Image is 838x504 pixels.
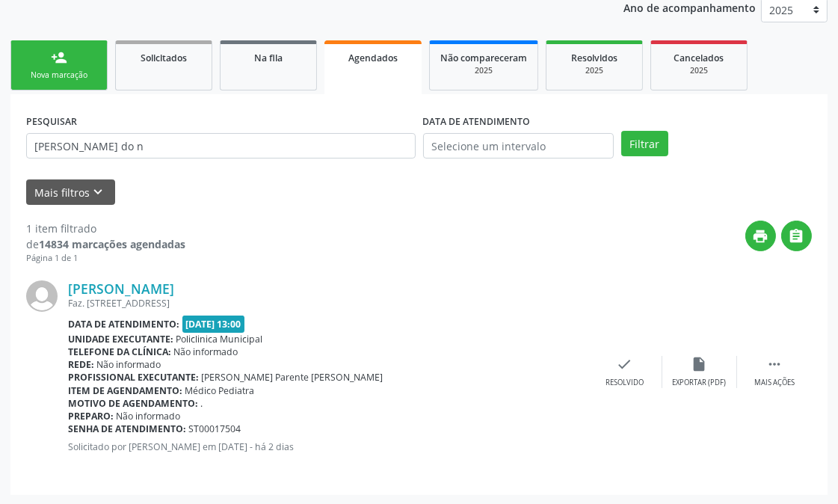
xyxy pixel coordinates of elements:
[781,221,812,251] button: 
[68,422,186,435] b: Senha de atendimento:
[766,356,783,372] i: 
[97,358,161,371] span: Não informado
[189,422,241,435] span: ST00017504
[789,228,805,245] i: 
[440,52,527,64] span: Não compareceram
[557,65,632,76] div: 2025
[674,52,724,64] span: Cancelados
[117,410,181,422] span: Não informado
[22,70,96,81] div: Nova marcação
[68,410,114,422] b: Preparo:
[68,371,199,384] b: Profissional executante:
[90,184,107,200] i: keyboard_arrow_down
[26,236,185,252] div: de
[440,65,527,76] div: 2025
[691,356,708,372] i: insert_drive_file
[68,384,182,397] b: Item de agendamento:
[26,110,77,133] label: PESQUISAR
[68,318,179,331] b: Data de atendimento:
[68,397,198,410] b: Motivo de agendamento:
[68,297,588,310] div: Faz. [STREET_ADDRESS]
[201,397,203,410] span: .
[662,65,736,76] div: 2025
[571,52,617,64] span: Resolvidos
[26,133,416,159] input: Nome, CNS
[254,52,283,64] span: Na fila
[617,356,633,372] i: check
[68,333,173,345] b: Unidade executante:
[185,384,255,397] span: Médico Pediatra
[26,280,58,312] img: img
[174,345,238,358] span: Não informado
[26,179,115,206] button: Mais filtroskeyboard_arrow_down
[141,52,187,64] span: Solicitados
[754,378,795,388] div: Mais ações
[423,110,531,133] label: DATA DE ATENDIMENTO
[753,228,769,245] i: print
[423,133,614,159] input: Selecione um intervalo
[68,358,94,371] b: Rede:
[68,440,588,453] p: Solicitado por [PERSON_NAME] em [DATE] - há 2 dias
[202,371,383,384] span: [PERSON_NAME] Parente [PERSON_NAME]
[621,131,668,156] button: Filtrar
[39,237,185,251] strong: 14834 marcações agendadas
[26,221,185,236] div: 1 item filtrado
[606,378,644,388] div: Resolvido
[68,345,171,358] b: Telefone da clínica:
[348,52,398,64] span: Agendados
[26,252,185,265] div: Página 1 de 1
[176,333,263,345] span: Policlinica Municipal
[182,316,245,333] span: [DATE] 13:00
[51,49,67,66] div: person_add
[68,280,174,297] a: [PERSON_NAME]
[745,221,776,251] button: print
[673,378,727,388] div: Exportar (PDF)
